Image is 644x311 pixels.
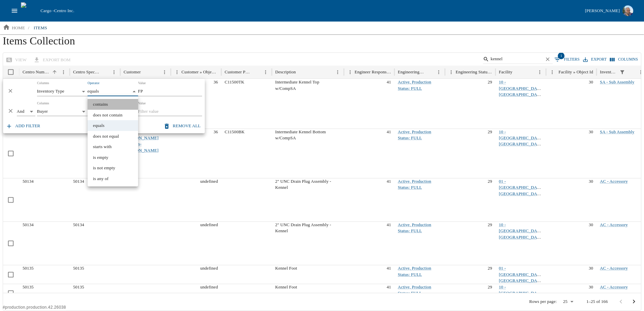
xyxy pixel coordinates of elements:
[88,163,138,173] li: is not empty
[88,110,138,120] li: does not contain
[88,141,138,152] li: starts with
[88,99,138,110] li: contains
[88,131,138,142] li: does not equal
[88,120,138,131] li: equals
[88,152,138,163] li: is empty
[88,173,138,184] li: is any of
